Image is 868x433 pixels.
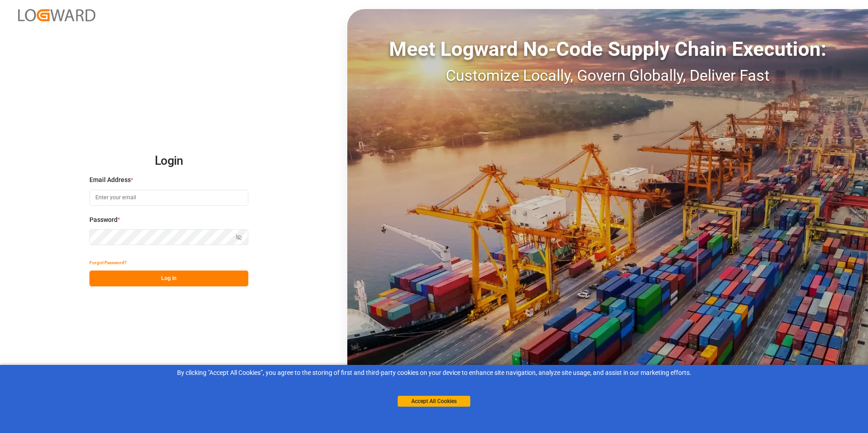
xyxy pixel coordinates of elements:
[347,34,868,64] div: Meet Logward No-Code Supply Chain Execution:
[89,215,118,225] span: Password
[89,175,131,185] span: Email Address
[89,190,248,206] input: Enter your email
[398,396,470,407] button: Accept All Cookies
[18,9,95,21] img: Logward_new_orange.png
[347,64,868,87] div: Customize Locally, Govern Globally, Deliver Fast
[89,147,248,176] h2: Login
[89,271,248,286] button: Log In
[89,255,127,271] button: Forgot Password?
[6,368,862,378] div: By clicking "Accept All Cookies”, you agree to the storing of first and third-party cookies on yo...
